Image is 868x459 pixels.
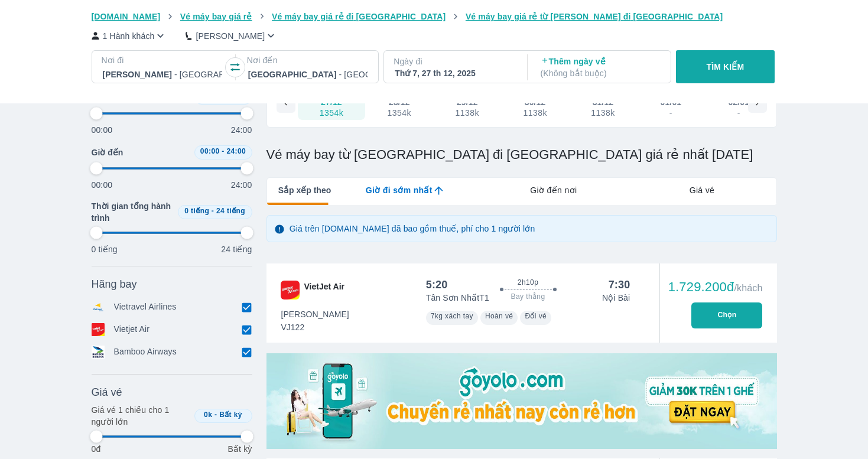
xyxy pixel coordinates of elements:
div: - [661,108,681,118]
span: Giờ đến [92,147,123,158]
div: 1354k [320,108,343,118]
span: - [212,207,214,215]
div: 1138k [591,108,615,118]
span: 24:00 [226,147,246,155]
span: Hãng bay [92,277,137,291]
p: 00:00 [92,124,113,136]
div: 1354k [388,108,411,118]
div: 1.729.200đ [668,280,763,294]
span: - [222,147,224,155]
span: Giờ đi sớm nhất [366,184,433,196]
span: 00:00 [200,147,220,155]
p: Bamboo Airways [114,346,177,359]
p: 0đ [92,443,101,455]
span: Sắp xếp theo [278,184,331,196]
p: Vietjet Air [114,323,150,336]
p: Tân Sơn Nhất T1 [426,292,489,304]
span: - [214,411,217,419]
div: lab API tabs example [331,178,776,203]
p: Vietravel Airlines [114,301,177,314]
p: 24 tiếng [221,243,252,255]
button: TÌM KIẾM [676,50,775,83]
span: VJ122 [281,321,349,333]
span: Vé máy bay giá rẻ [180,12,252,21]
p: Giá vé 1 chiều cho 1 người lớn [92,404,190,428]
p: 1 Hành khách [103,30,155,42]
p: Nơi đến [247,54,369,66]
p: Nội Bài [602,292,630,304]
p: Ngày đi [394,56,515,67]
span: Bất kỳ [219,411,242,419]
span: 7kg xách tay [431,312,473,320]
div: 1138k [523,108,547,118]
p: [PERSON_NAME] [196,30,265,42]
nav: breadcrumb [92,11,777,22]
p: Bất kỳ [227,443,252,455]
span: Giờ đến nơi [530,184,577,196]
span: 0k [204,411,212,419]
span: [DOMAIN_NAME] [92,12,161,21]
span: [PERSON_NAME] [281,308,349,320]
img: media-0 [266,353,777,449]
span: Thời gian tổng hành trình [92,200,173,224]
img: VJ [281,281,300,300]
p: 0 tiếng [92,243,118,255]
span: Vé máy bay giá rẻ từ [PERSON_NAME] đi [GEOGRAPHIC_DATA] [466,12,723,21]
div: 5:20 [426,278,448,292]
p: ( Không bắt buộc ) [541,67,660,79]
span: 2h10p [518,278,538,287]
span: /khách [734,283,762,293]
button: 1 Hành khách [92,30,167,42]
p: 00:00 [92,179,113,191]
span: Giá vé [690,184,715,196]
span: Vé máy bay giá rẻ đi [GEOGRAPHIC_DATA] [272,12,446,21]
span: VietJet Air [304,281,344,300]
div: 7:30 [609,278,630,292]
p: 24:00 [231,124,252,136]
p: Giá trên [DOMAIN_NAME] đã bao gồm thuế, phí cho 1 người lớn [290,223,535,235]
span: 0 tiếng [184,207,209,215]
p: 24:00 [231,179,252,191]
span: Đổi vé [525,312,547,320]
div: - [729,108,749,118]
div: Thứ 7, 27 th 12, 2025 [395,67,514,79]
p: TÌM KIẾM [707,61,745,73]
h1: Vé máy bay từ [GEOGRAPHIC_DATA] đi [GEOGRAPHIC_DATA] giá rẻ nhất [DATE] [266,147,777,163]
span: Giá vé [92,385,122,399]
button: [PERSON_NAME] [186,30,277,42]
button: Chọn [691,302,762,328]
span: Hoàn vé [485,312,513,320]
p: Thêm ngày về [541,56,660,79]
span: 24 tiếng [216,207,245,215]
div: 1138k [455,108,479,118]
p: Nơi đi [102,54,223,66]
